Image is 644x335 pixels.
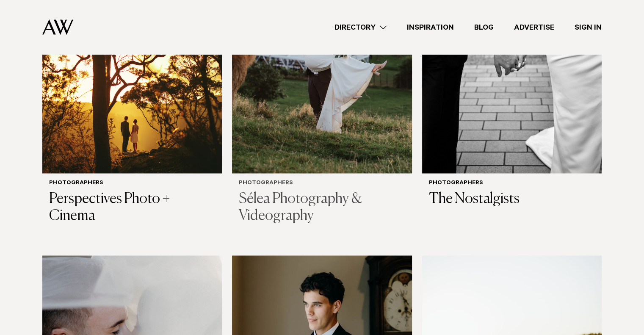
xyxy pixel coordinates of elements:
[49,180,215,187] h6: Photographers
[564,22,612,33] a: Sign In
[429,191,595,208] h3: The Nostalgists
[49,191,215,225] h3: Perspectives Photo + Cinema
[239,180,405,187] h6: Photographers
[397,22,464,33] a: Inspiration
[324,22,397,33] a: Directory
[464,22,504,33] a: Blog
[504,22,564,33] a: Advertise
[239,191,405,225] h3: Sélea Photography & Videography
[42,19,73,35] img: Auckland Weddings Logo
[429,180,595,187] h6: Photographers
